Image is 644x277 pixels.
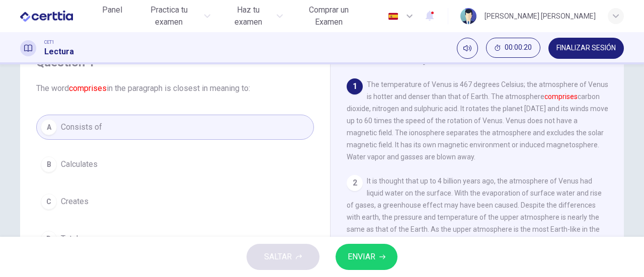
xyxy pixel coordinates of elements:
[548,38,624,59] button: FINALIZAR SESIÓN
[20,6,73,26] img: CERTTIA logo
[347,177,602,245] span: It is thought that up to 4 billion years ago, the atmosphere of Venus had liquid water on the sur...
[44,39,54,46] span: CET1
[96,1,128,31] a: Panel
[347,175,363,191] div: 2
[44,46,74,58] h1: Lectura
[544,93,578,101] font: comprises
[36,189,314,214] button: CCreates
[61,196,89,208] span: Creates
[36,115,314,140] button: AConsists of
[41,119,57,135] div: A
[61,158,98,170] span: Calculates
[69,83,107,93] font: comprises
[136,4,202,28] span: Practica tu examen
[556,44,616,52] span: FINALIZAR SESIÓN
[102,4,122,16] span: Panel
[348,250,375,264] span: ENVIAR
[61,121,102,133] span: Consists of
[36,152,314,177] button: BCalculates
[460,8,476,24] img: Profile picture
[486,38,540,59] div: Ocultar
[347,80,608,161] span: The temperature of Venus is 467 degrees Celsius; the atmosphere of Venus is hotter and denser tha...
[485,10,596,22] div: [PERSON_NAME] [PERSON_NAME]
[36,226,314,251] button: DTotals
[387,13,399,20] img: es
[457,38,478,59] div: Silenciar
[132,1,215,31] button: Practica tu examen
[218,1,286,31] button: Haz tu examen
[291,1,367,31] button: Comprar un Examen
[295,4,363,28] span: Comprar un Examen
[96,1,128,19] button: Panel
[505,44,532,52] span: 00:00:20
[486,38,540,58] button: 00:00:20
[61,233,83,245] span: Totals
[41,231,57,247] div: D
[222,4,273,28] span: Haz tu examen
[336,244,397,270] button: ENVIAR
[41,194,57,210] div: C
[347,78,363,95] div: 1
[20,6,96,26] a: CERTTIA logo
[41,156,57,172] div: B
[36,82,314,95] span: The word in the paragraph is closest in meaning to:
